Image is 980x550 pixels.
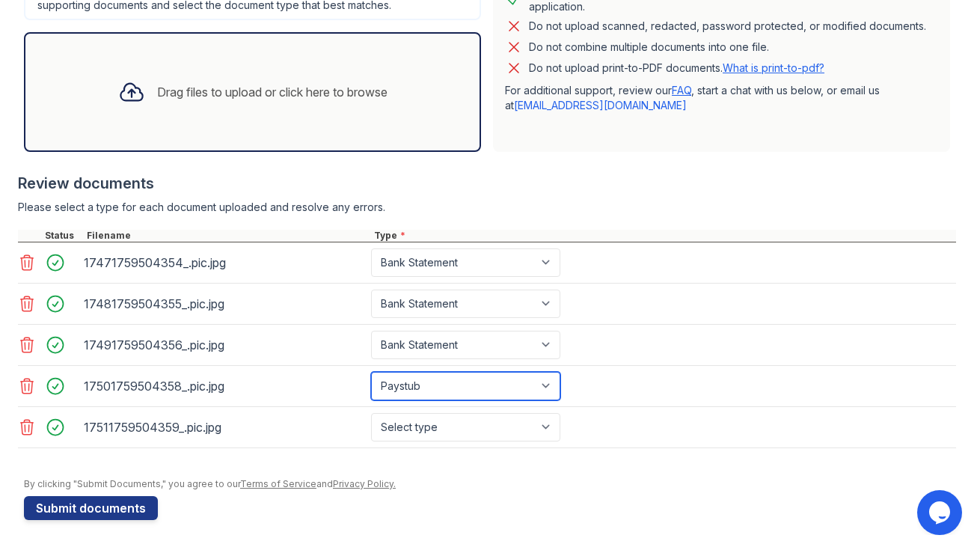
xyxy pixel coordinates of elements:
div: Drag files to upload or click here to browse [157,83,388,101]
a: FAQ [672,84,691,97]
a: [EMAIL_ADDRESS][DOMAIN_NAME] [514,99,687,111]
div: Type [371,230,956,242]
p: Do not upload print-to-PDF documents. [529,61,824,76]
button: Submit documents [24,496,158,520]
div: 17471759504354_.pic.jpg [84,251,365,275]
div: Please select a type for each document uploaded and resolve any errors. [18,200,956,215]
div: 17481759504355_.pic.jpg [84,292,365,316]
a: What is print-to-pdf? [723,61,824,74]
div: 17511759504359_.pic.jpg [84,415,365,439]
p: For additional support, review our , start a chat with us below, or email us at [505,83,938,113]
div: Do not combine multiple documents into one file. [529,38,769,56]
div: Status [42,230,84,242]
a: Terms of Service [240,478,316,489]
div: Do not upload scanned, redacted, password protected, or modified documents. [529,17,926,35]
div: By clicking "Submit Documents," you agree to our and [24,478,956,490]
div: Filename [84,230,371,242]
iframe: chat widget [917,490,965,535]
div: 17501759504358_.pic.jpg [84,374,365,398]
div: 17491759504356_.pic.jpg [84,333,365,357]
a: Privacy Policy. [333,478,396,489]
div: Review documents [18,173,956,194]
